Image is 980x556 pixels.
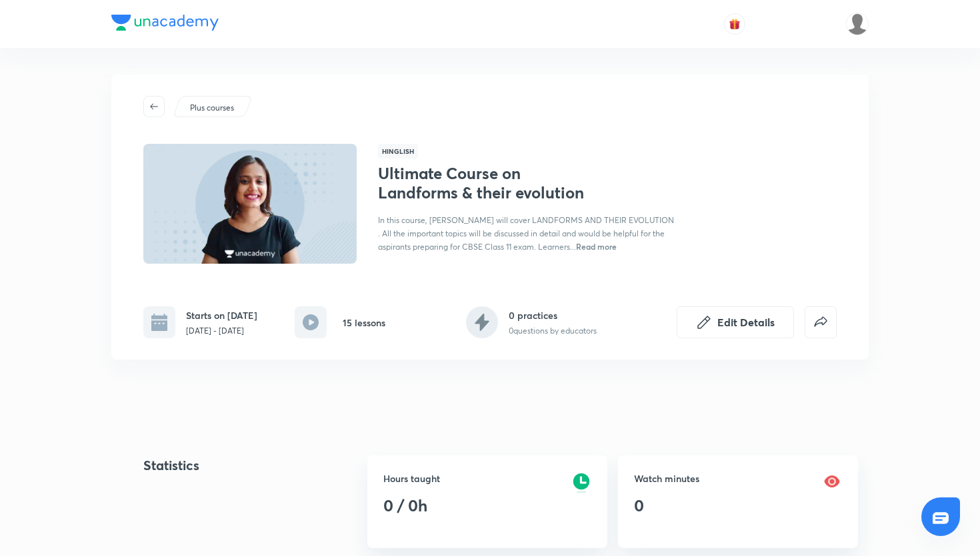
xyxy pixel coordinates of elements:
[634,471,699,485] h6: Watch minutes
[190,102,234,114] p: Plus courses
[141,142,359,265] img: Thumbnail
[729,18,741,30] img: avatar
[143,455,357,475] h4: Statistics
[724,13,745,35] button: avatar
[111,15,219,31] img: Company Logo
[383,496,440,515] h3: 0 / 0h
[509,308,597,322] h6: 0 practices
[677,306,794,338] button: Edit Details
[111,15,219,34] a: Company Logo
[805,306,837,338] button: false
[822,471,842,491] img: watch minutes
[343,316,385,330] h6: 15 lessons
[634,496,699,515] h3: 0
[378,164,596,202] h1: Ultimate Course on Landforms & their evolution
[571,471,591,493] img: rescheduled
[509,325,597,337] p: 0 questions by educators
[186,325,257,337] p: [DATE] - [DATE]
[186,308,257,322] h6: Starts on [DATE]
[188,102,237,114] a: Plus courses
[383,471,440,485] h6: Hours taught
[378,215,674,252] span: In this course, [PERSON_NAME] will cover LANDFORMS AND THEIR EVOLUTION . All the important topics...
[576,241,617,252] span: Read more
[846,13,869,35] img: Muzzamil
[378,144,418,158] span: Hinglish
